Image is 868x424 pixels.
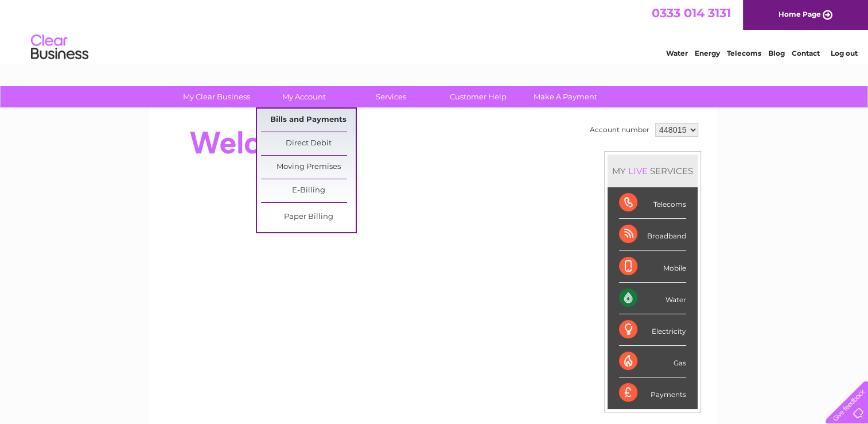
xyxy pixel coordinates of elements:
a: E-Billing [261,179,356,202]
a: Water [666,49,688,57]
div: LIVE [626,165,650,176]
div: Mobile [619,251,686,283]
a: My Clear Business [169,86,264,107]
a: My Account [256,86,351,107]
div: Electricity [619,314,686,346]
a: Direct Debit [261,132,356,155]
a: Paper Billing [261,206,356,229]
a: Bills and Payments [261,109,356,132]
a: Energy [695,49,720,57]
div: Telecoms [619,187,686,219]
a: Contact [792,49,820,57]
img: logo.png [30,30,89,65]
div: Payments [619,377,686,408]
a: Services [344,86,438,107]
td: Account number [587,120,652,140]
a: Make A Payment [518,86,613,107]
a: Moving Premises [261,156,356,179]
div: Clear Business is a trading name of Verastar Limited (registered in [GEOGRAPHIC_DATA] No. 3667643... [164,6,706,56]
div: MY SERVICES [608,155,698,187]
div: Broadband [619,219,686,250]
a: Customer Help [431,86,526,107]
div: Water [619,283,686,314]
a: Blog [768,49,785,57]
a: Log out [830,49,857,57]
div: Gas [619,346,686,377]
a: 0333 014 3131 [652,6,731,20]
a: Telecoms [727,49,761,57]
